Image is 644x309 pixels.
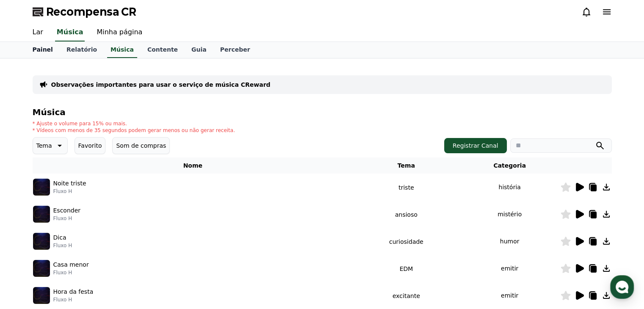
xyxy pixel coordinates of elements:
button: Favorito [75,137,106,154]
a: Minha página [90,24,149,41]
font: Recompensa CR [46,6,136,18]
img: música [33,287,50,304]
font: Casa menor [53,261,89,268]
a: Música [55,24,85,41]
a: Lar [26,24,50,41]
button: Tema [33,137,68,154]
a: Contente [141,42,185,58]
font: Registrar Canal [453,142,498,149]
a: Home [3,239,56,260]
font: Hora da festa [53,288,94,295]
a: Painel [26,42,60,58]
font: emitir [501,265,518,272]
font: Tema [398,162,415,169]
a: Perceber [213,42,257,58]
font: Noite triste [53,180,86,187]
img: música [33,206,50,223]
img: música [33,179,50,196]
font: Fluxo H [53,215,72,221]
font: Esconder [53,207,81,214]
button: Registrar Canal [444,138,507,153]
font: Música [33,107,66,117]
font: excitante [392,292,420,299]
a: Observações importantes para usar o serviço de música CReward [51,80,271,89]
button: Som de compras [112,137,170,154]
font: triste [398,184,414,191]
font: Contente [147,46,178,53]
font: Categoria [493,162,526,169]
img: música [33,260,50,277]
font: emitir [501,292,518,299]
a: Recompensa CR [33,5,136,19]
font: * Ajuste o volume para 15% ou mais. [33,121,127,127]
font: história [498,184,520,190]
span: Settings [125,251,146,258]
font: Nome [183,162,202,169]
font: Música [111,46,134,53]
font: Observações importantes para usar o serviço de música CReward [51,81,271,88]
font: Som de compras [116,142,166,149]
font: * Vídeos com menos de 35 segundos podem gerar menos ou não gerar receita. [33,127,235,133]
span: Messages [70,252,95,259]
font: Música [57,28,83,36]
font: Painel [33,46,53,53]
font: Favorito [78,142,102,149]
font: Dica [53,234,66,241]
a: Música [107,42,137,58]
font: Fluxo H [53,188,72,194]
a: Guia [185,42,213,58]
a: Messages [56,239,109,260]
font: Guia [191,46,207,53]
font: Minha página [97,28,142,36]
font: ansioso [395,211,417,218]
font: Fluxo H [53,243,72,248]
font: Relatório [66,46,97,53]
font: humor [500,238,520,245]
font: Lar [33,28,43,36]
font: Perceber [220,46,250,53]
a: Settings [109,239,163,260]
font: curiosidade [389,238,423,245]
font: EDM [400,265,413,272]
img: música [33,233,50,250]
font: Tema [36,142,52,149]
a: Relatório [60,42,104,58]
font: Fluxo H [53,270,72,276]
font: mistério [498,211,522,218]
span: Home [22,251,36,258]
font: Fluxo H [53,297,72,303]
